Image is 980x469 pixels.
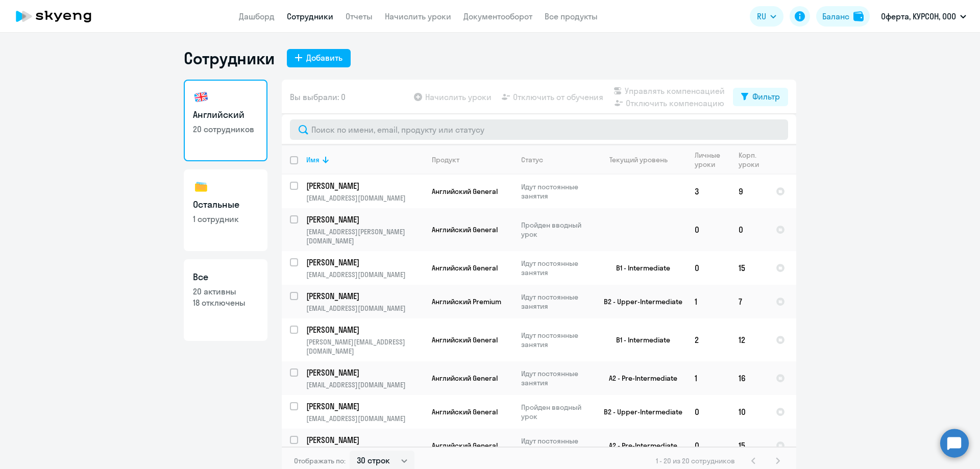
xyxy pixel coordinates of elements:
img: others [193,179,209,195]
span: Английский Premium [432,297,501,306]
button: RU [750,6,783,27]
div: Корп. уроки [739,151,767,169]
div: Статус [521,155,591,164]
p: Идут постоянные занятия [521,369,591,387]
h3: Все [193,270,258,284]
span: Отображать по: [294,456,346,465]
td: 0 [687,429,730,462]
td: A2 - Pre-Intermediate [592,361,687,395]
a: Отчеты [346,11,373,21]
td: 9 [730,175,768,208]
a: [PERSON_NAME] [306,257,423,268]
img: balance [853,11,864,21]
p: [EMAIL_ADDRESS][PERSON_NAME][DOMAIN_NAME] [306,227,423,245]
td: 2 [687,318,730,361]
div: Добавить [306,52,342,64]
a: Английский20 сотрудников [184,80,267,161]
td: 10 [730,395,768,429]
td: 16 [730,361,768,395]
div: Фильтр [752,90,780,103]
p: Оферта, КУРСОН, ООО [881,10,956,22]
p: [EMAIL_ADDRESS][DOMAIN_NAME] [306,304,423,313]
td: 0 [687,251,730,285]
td: 0 [730,208,768,251]
div: Корп. уроки [739,151,761,169]
p: [PERSON_NAME] [306,324,422,335]
div: Баланс [822,10,849,22]
td: B1 - Intermediate [592,318,687,361]
p: Пройден вводный урок [521,220,591,239]
div: Личные уроки [695,151,723,169]
a: Все продукты [545,11,598,21]
td: 3 [687,175,730,208]
div: Продукт [432,155,512,164]
p: [PERSON_NAME] [306,180,422,191]
p: [EMAIL_ADDRESS][DOMAIN_NAME] [306,414,423,423]
div: Личные уроки [695,151,730,169]
p: 1 сотрудник [193,213,258,225]
p: Идут постоянные занятия [521,292,591,311]
td: 1 [687,285,730,318]
h3: Английский [193,108,258,121]
span: Английский General [432,225,498,234]
a: [PERSON_NAME] [306,214,423,225]
p: 20 сотрудников [193,124,258,135]
a: [PERSON_NAME] [306,367,423,378]
div: Текущий уровень [609,155,668,164]
p: [PERSON_NAME] [306,214,422,225]
p: [PERSON_NAME] [306,290,422,302]
a: [PERSON_NAME] [306,324,423,335]
div: Имя [306,155,423,164]
td: 0 [687,208,730,251]
span: Английский General [432,263,498,273]
p: [PERSON_NAME] [306,257,422,268]
span: Английский General [432,335,498,344]
td: B1 - Intermediate [592,251,687,285]
td: 12 [730,318,768,361]
h3: Остальные [193,198,258,211]
div: Статус [521,155,543,164]
td: B2 - Upper-Intermediate [592,395,687,429]
a: [PERSON_NAME] [306,180,423,191]
a: [PERSON_NAME] [306,290,423,302]
p: [PERSON_NAME] [306,434,422,446]
a: Остальные1 сотрудник [184,169,267,251]
button: Фильтр [733,88,788,106]
p: [EMAIL_ADDRESS][DOMAIN_NAME] [306,193,423,203]
button: Оферта, КУРСОН, ООО [876,4,971,29]
td: 15 [730,251,768,285]
a: Дашборд [239,11,275,21]
p: 20 активны [193,286,258,297]
td: 15 [730,429,768,462]
p: [PERSON_NAME] [306,367,422,378]
span: 1 - 20 из 20 сотрудников [656,456,735,465]
span: Английский General [432,441,498,450]
a: Все20 активны18 отключены [184,259,267,341]
p: [PERSON_NAME] [306,401,422,412]
a: Документооборот [463,11,532,21]
p: Идут постоянные занятия [521,182,591,201]
a: [PERSON_NAME] [306,401,423,412]
td: 7 [730,285,768,318]
h1: Сотрудники [184,48,275,68]
p: Пройден вводный урок [521,403,591,421]
td: A2 - Pre-Intermediate [592,429,687,462]
div: Продукт [432,155,459,164]
div: Имя [306,155,320,164]
span: Английский General [432,407,498,416]
p: [EMAIL_ADDRESS][DOMAIN_NAME] [306,380,423,389]
span: Английский General [432,374,498,383]
p: 18 отключены [193,297,258,308]
div: Текущий уровень [600,155,686,164]
td: B2 - Upper-Intermediate [592,285,687,318]
span: RU [757,10,766,22]
p: [EMAIL_ADDRESS][DOMAIN_NAME] [306,270,423,279]
td: 0 [687,395,730,429]
a: [PERSON_NAME] [306,434,423,446]
img: english [193,89,209,105]
button: Добавить [287,49,351,67]
a: Сотрудники [287,11,333,21]
button: Балансbalance [816,6,870,27]
p: [PERSON_NAME][EMAIL_ADDRESS][DOMAIN_NAME] [306,337,423,356]
span: Вы выбрали: 0 [290,91,346,103]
